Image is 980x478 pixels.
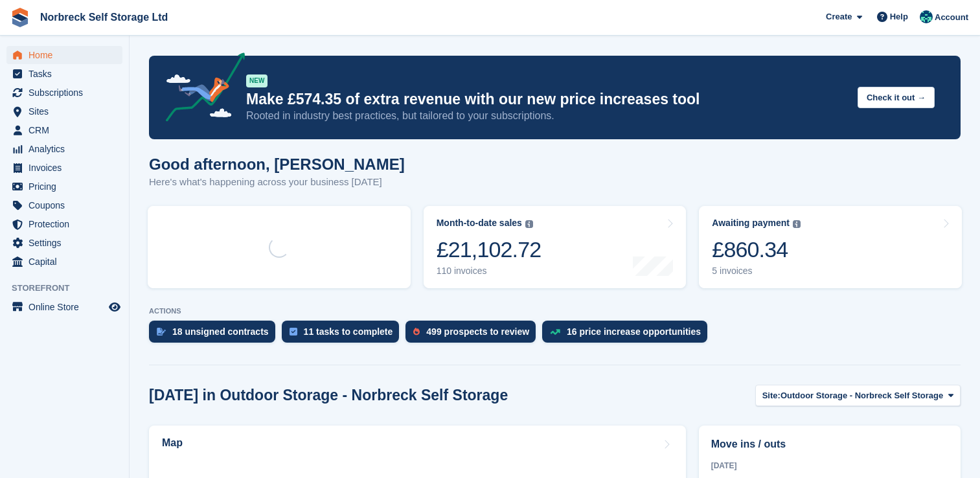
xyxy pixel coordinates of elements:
[6,84,122,102] a: menu
[542,321,714,349] a: 16 price increase opportunities
[920,10,933,23] img: Sally King
[413,328,420,336] img: prospect-51fa495bee0391a8d652442698ab0144808aea92771e9ea1ae160a38d050c398.svg
[6,234,122,252] a: menu
[6,46,122,64] a: menu
[28,102,106,120] span: Sites
[246,90,847,109] p: Make £574.35 of extra revenue with our new price increases tool
[155,52,245,126] img: price-adjustments-announcement-icon-8257ccfd72463d97f412b2fc003d46551f7dbcb40ab6d574587a9cd5c0d94...
[149,307,961,315] p: ACTIONS
[246,109,847,123] p: Rooted in industry best practices, but tailored to your subscriptions.
[28,84,106,102] span: Subscriptions
[6,215,122,233] a: menu
[712,236,801,263] div: £860.34
[10,8,30,27] img: stora-icon-8386f47178a22dfd0bd8f6a31ec36ba5ce8667c1dd55bd0f319d3a0aa187defe.svg
[28,140,106,158] span: Analytics
[6,159,122,177] a: menu
[424,206,687,288] a: Month-to-date sales £21,102.72 110 invoices
[149,175,405,190] p: Here's what's happening across your business [DATE]
[172,326,269,337] div: 18 unsigned contracts
[290,328,297,336] img: task-75834270c22a3079a89374b754ae025e5fb1db73e45f91037f5363f120a921f8.svg
[28,46,106,64] span: Home
[426,326,529,337] div: 499 prospects to review
[890,10,908,23] span: Help
[28,253,106,271] span: Capital
[858,87,935,108] button: Check it out →
[304,326,393,337] div: 11 tasks to complete
[149,387,508,404] h2: [DATE] in Outdoor Storage - Norbreck Self Storage
[28,196,106,214] span: Coupons
[35,6,173,28] a: Norbreck Self Storage Ltd
[712,218,790,229] div: Awaiting payment
[550,329,560,335] img: price_increase_opportunities-93ffe204e8149a01c8c9dc8f82e8f89637d9d84a8eef4429ea346261dce0b2c0.svg
[793,220,801,228] img: icon-info-grey-7440780725fd019a000dd9b08b2336e03edf1995a4989e88bcd33f0948082b44.svg
[405,321,542,349] a: 499 prospects to review
[28,215,106,233] span: Protection
[711,460,948,472] div: [DATE]
[525,220,533,228] img: icon-info-grey-7440780725fd019a000dd9b08b2336e03edf1995a4989e88bcd33f0948082b44.svg
[149,321,282,349] a: 18 unsigned contracts
[437,266,541,277] div: 110 invoices
[6,121,122,139] a: menu
[567,326,701,337] div: 16 price increase opportunities
[437,236,541,263] div: £21,102.72
[28,234,106,252] span: Settings
[162,437,183,449] h2: Map
[712,266,801,277] div: 5 invoices
[781,389,943,402] span: Outdoor Storage - Norbreck Self Storage
[12,282,129,295] span: Storefront
[711,437,948,452] h2: Move ins / outs
[107,299,122,315] a: Preview store
[762,389,781,402] span: Site:
[6,298,122,316] a: menu
[157,328,166,336] img: contract_signature_icon-13c848040528278c33f63329250d36e43548de30e8caae1d1a13099fd9432cc5.svg
[6,253,122,271] a: menu
[6,177,122,196] a: menu
[28,177,106,196] span: Pricing
[699,206,962,288] a: Awaiting payment £860.34 5 invoices
[28,121,106,139] span: CRM
[28,159,106,177] span: Invoices
[246,74,268,87] div: NEW
[28,298,106,316] span: Online Store
[437,218,522,229] div: Month-to-date sales
[935,11,968,24] span: Account
[826,10,852,23] span: Create
[149,155,405,173] h1: Good afternoon, [PERSON_NAME]
[6,140,122,158] a: menu
[755,385,961,406] button: Site: Outdoor Storage - Norbreck Self Storage
[282,321,406,349] a: 11 tasks to complete
[6,65,122,83] a: menu
[28,65,106,83] span: Tasks
[6,196,122,214] a: menu
[6,102,122,120] a: menu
